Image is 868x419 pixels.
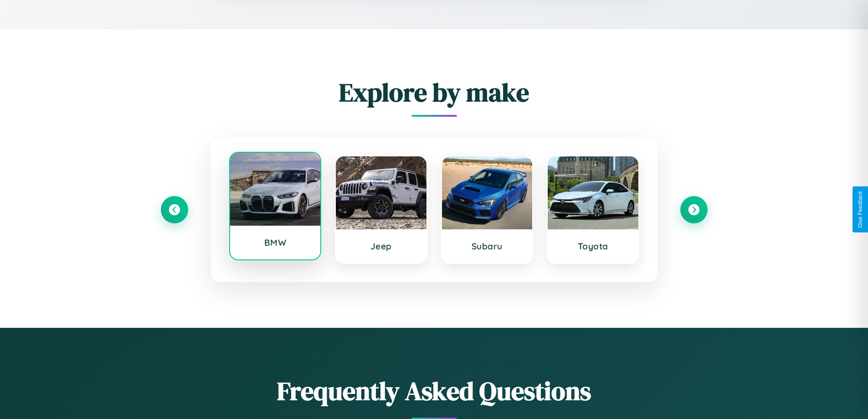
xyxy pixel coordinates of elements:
h2: Frequently Asked Questions [161,373,708,409]
div: Give Feedback [857,191,863,228]
h3: Jeep [345,241,417,252]
h3: Toyota [557,241,629,252]
h2: Explore by make [161,75,708,110]
h3: Subaru [451,241,524,252]
h3: BMW [239,237,312,248]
